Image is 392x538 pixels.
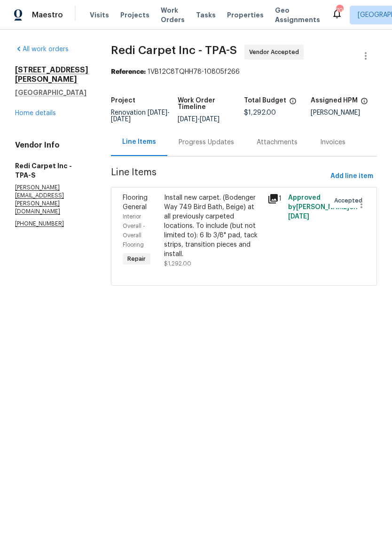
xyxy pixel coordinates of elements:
div: 70 [336,6,343,15]
span: Flooring General [123,195,148,211]
span: Redi Carpet Inc - TPA-S [111,45,237,56]
span: - [178,116,220,123]
h5: Total Budget [244,97,286,104]
button: Add line item [327,168,377,185]
span: Line Items [111,168,327,185]
div: 1VB12C8TQHH78-10805f266 [111,67,377,77]
div: Progress Updates [179,138,234,147]
div: Invoices [320,138,345,147]
span: [DATE] [288,213,309,220]
span: Accepted [334,196,366,205]
span: Add line item [330,171,373,182]
span: Properties [227,10,264,20]
div: Attachments [257,138,298,147]
div: Install new carpet. (Bodenger Way 749 Bird Bath, Beige) at all previously carpeted locations. To ... [164,193,262,259]
span: Maestro [32,10,63,20]
span: [DATE] [178,116,197,123]
a: Home details [15,110,56,117]
div: 1 [267,193,282,204]
h5: Project [111,97,135,104]
span: Renovation [111,109,170,123]
span: Tasks [196,12,216,18]
span: Geo Assignments [275,6,320,24]
span: $1,292.00 [164,261,191,266]
h5: Work Order Timeline [178,97,244,110]
span: Repair [124,254,149,264]
h5: Assigned HPM [311,97,358,104]
span: [DATE] [200,116,220,123]
span: The total cost of line items that have been proposed by Opendoor. This sum includes line items th... [289,97,297,109]
h5: Redi Carpet Inc - TPA-S [15,161,88,180]
span: Interior Overall - Overall Flooring [123,214,145,248]
div: Line Items [122,137,156,147]
span: Approved by [PERSON_NAME] on [288,195,358,220]
span: [DATE] [111,116,131,123]
span: The hpm assigned to this work order. [361,97,368,109]
span: Work Orders [161,6,185,24]
b: Reference: [111,69,146,75]
span: Projects [120,10,149,20]
a: All work orders [15,46,69,53]
span: $1,292.00 [244,109,276,116]
span: [DATE] [148,109,167,116]
h4: Vendor Info [15,140,88,150]
span: - [111,109,170,123]
span: Vendor Accepted [249,47,303,57]
div: [PERSON_NAME] [311,109,377,116]
span: Visits [90,10,109,20]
